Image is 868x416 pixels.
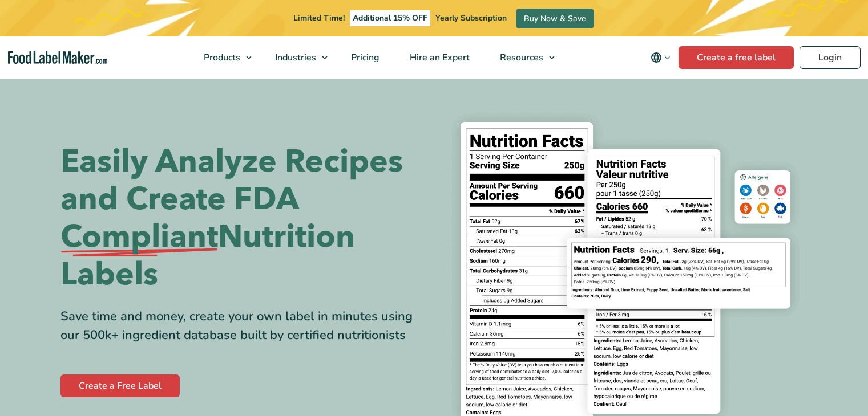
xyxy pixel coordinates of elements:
a: Industries [260,36,333,79]
span: Industries [272,51,317,64]
a: Pricing [336,36,392,79]
span: Products [200,51,241,64]
div: Save time and money, create your own label in minutes using our 500k+ ingredient database built b... [60,307,426,345]
span: Additional 15% OFF [350,10,430,26]
a: Resources [485,36,560,79]
span: Pricing [348,51,381,64]
span: Hire an Expert [406,51,471,64]
span: Resources [496,51,544,64]
a: Hire an Expert [395,36,482,79]
h1: Easily Analyze Recipes and Create FDA Nutrition Labels [60,143,426,293]
a: Create a Free Label [60,374,180,397]
a: Products [189,36,257,79]
span: Limited Time! [293,13,345,23]
a: Food Label Maker homepage [8,51,107,64]
span: Compliant [60,218,218,256]
button: Change language [643,46,679,69]
a: Login [800,46,861,69]
a: Buy Now & Save [516,9,594,28]
span: Yearly Subscription [435,13,507,23]
a: Create a free label [679,46,794,69]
